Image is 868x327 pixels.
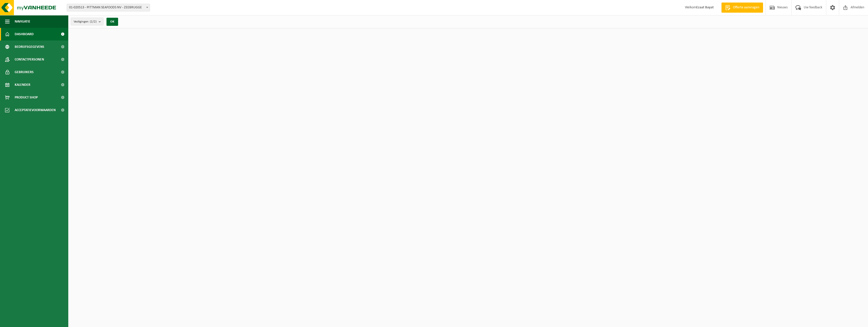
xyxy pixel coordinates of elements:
span: 01-020513 - PITTMAN SEAFOODS NV - ZEEBRUGGE [67,4,150,11]
span: Offerte aanvragen [732,5,761,10]
span: 01-020513 - PITTMAN SEAFOODS NV - ZEEBRUGGE [67,4,150,11]
span: Bedrijfsgegevens [15,40,44,53]
strong: Ezaat Bayat [696,6,714,9]
button: Vestigingen(2/2) [71,18,103,25]
span: Navigatie [15,15,30,28]
span: Dashboard [15,28,34,40]
span: Kalender [15,78,30,91]
a: Offerte aanvragen [721,3,763,13]
span: Product Shop [15,91,38,104]
count: (2/2) [90,20,97,23]
span: Vestigingen [74,18,97,26]
button: OK [106,18,118,26]
span: Contactpersonen [15,53,44,66]
span: Acceptatievoorwaarden [15,104,56,116]
span: Gebruikers [15,66,34,78]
